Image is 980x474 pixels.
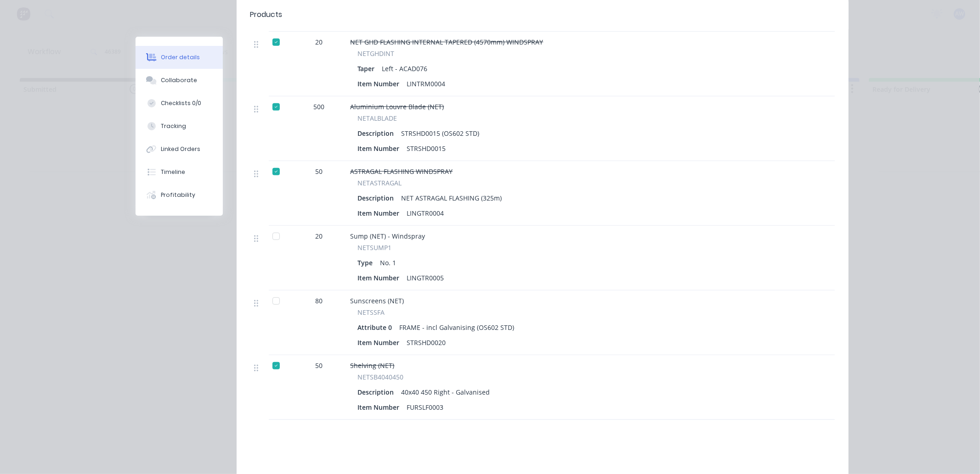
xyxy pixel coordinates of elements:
[379,62,431,75] div: Left - ACAD076
[403,142,450,155] div: STRSHD0015
[398,191,506,205] div: NET ASTRAGAL FLASHING (325m)
[358,191,398,205] div: Description
[358,178,402,188] span: NETASTRAGAL
[398,385,494,399] div: 40x40 450 Right - Galvanised
[136,138,223,161] button: Linked Orders
[316,37,323,47] span: 20
[358,206,403,220] div: Item Number
[358,336,403,349] div: Item Number
[358,142,403,155] div: Item Number
[161,145,200,153] div: Linked Orders
[358,113,397,123] span: NETALBLADE
[358,127,398,140] div: Description
[136,92,223,115] button: Checklists 0/0
[358,271,403,284] div: Item Number
[403,401,448,414] div: FURSLF0003
[250,9,283,20] div: Products
[351,102,444,111] span: Aluminium Louvre Blade (NET)
[161,99,201,107] div: Checklists 0/0
[136,69,223,92] button: Collaborate
[358,77,403,90] div: Item Number
[351,232,425,240] span: Sump (NET) - Windspray
[377,256,400,269] div: No. 1
[351,296,404,305] span: Sunscreens (NET)
[403,206,448,220] div: LINGTR0004
[161,191,195,199] div: Profitability
[403,271,448,284] div: LINGTR0005
[316,361,323,370] span: 50
[358,385,398,399] div: Description
[358,321,396,334] div: Attribute 0
[161,122,186,130] div: Tracking
[314,102,325,112] span: 500
[358,256,377,269] div: Type
[351,38,544,46] span: NET GHD FLASHING INTERNAL TAPERED (4570mm) WINDSPRAY
[161,76,197,84] div: Collaborate
[161,53,200,61] div: Order details
[398,127,483,140] div: STRSHD0015 (OS602 STD)
[161,168,185,176] div: Timeline
[316,296,323,306] span: 80
[396,321,518,334] div: FRAME - incl Galvanising (OS602 STD)
[403,77,449,90] div: LINTRM0004
[358,243,392,252] span: NETSUMP1
[316,231,323,241] span: 20
[316,167,323,176] span: 50
[136,184,223,206] button: Profitability
[358,62,379,75] div: Taper
[358,372,404,382] span: NETSB4040450
[358,307,385,317] span: NETSSFA
[351,167,453,176] span: ASTRAGAL FLASHING WINDSPRAY
[358,401,403,414] div: Item Number
[358,49,395,58] span: NETGHDINT
[403,336,450,349] div: STRSHD0020
[136,161,223,184] button: Timeline
[136,46,223,69] button: Order details
[136,115,223,138] button: Tracking
[351,361,395,370] span: Shelving (NET)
